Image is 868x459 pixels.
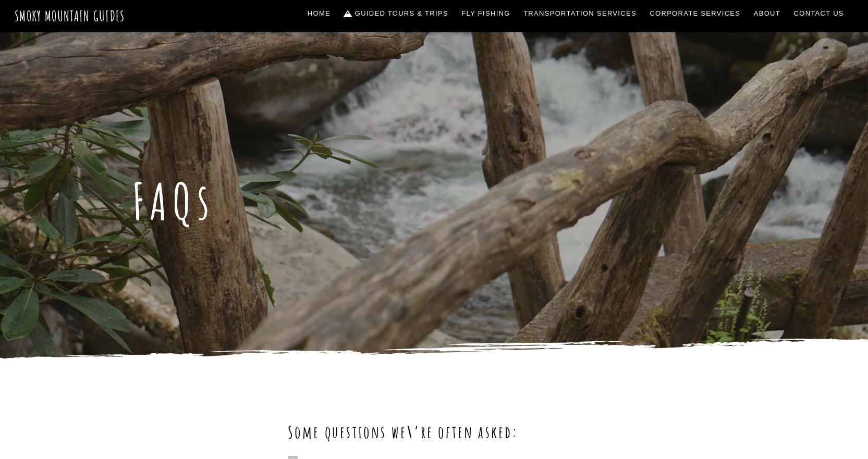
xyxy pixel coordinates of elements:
a: Fly Fishing [458,3,515,24]
a: Contact Us [790,3,848,24]
a: Guided Tours & Trips [340,3,453,24]
h2: Some questions we\’re often asked: [288,421,580,443]
a: Smoky Mountain Guides [15,7,125,24]
a: About [750,3,785,24]
h1: FAQs [132,171,737,231]
a: Home [303,3,335,24]
a: Transportation Services [519,3,640,24]
a: Corporate Services [646,3,745,24]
